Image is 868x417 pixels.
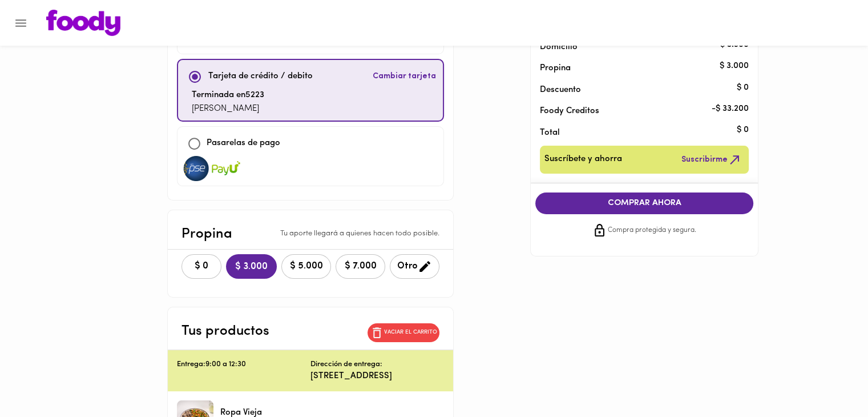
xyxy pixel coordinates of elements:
span: Suscribirme [681,153,742,167]
p: Pasarelas de pago [207,137,280,150]
span: $ 7.000 [343,261,378,272]
p: $ 3.000 [720,60,749,72]
p: Domicilio [540,41,578,53]
p: Dirección de entrega: [310,359,382,370]
p: Tu aporte llegará a quienes hacen todo posible. [280,228,439,239]
p: Tarjeta de crédito / debito [208,70,313,83]
img: visa [212,156,240,181]
button: $ 0 [181,254,221,279]
button: Menu [7,9,35,37]
iframe: Messagebird Livechat Widget [802,351,857,406]
p: Propina [181,224,232,244]
span: $ 5.000 [289,261,324,272]
p: Propina [540,62,730,74]
p: Total [540,127,730,139]
span: COMPRAR AHORA [547,198,742,209]
p: Descuento [540,84,581,96]
p: [STREET_ADDRESS] [310,370,444,382]
p: [PERSON_NAME] [192,103,264,116]
p: - $ 33.200 [712,103,749,115]
button: COMPRAR AHORA [535,193,753,214]
button: Suscribirme [679,150,744,169]
p: Entrega: 9:00 a 12:30 [177,359,310,370]
img: visa [182,156,211,181]
span: Compra protegida y segura. [608,225,696,236]
button: Otro [390,254,439,279]
p: Vaciar el carrito [384,328,437,336]
span: Cambiar tarjeta [373,71,436,82]
p: Foody Creditos [540,105,730,117]
button: $ 3.000 [226,254,277,279]
img: logo.png [46,10,120,36]
button: $ 5.000 [281,254,331,279]
button: Vaciar el carrito [368,323,439,342]
button: $ 7.000 [336,254,385,279]
p: $ 0 [737,82,749,94]
span: Suscríbete y ahorra [544,153,622,167]
span: $ 3.000 [235,262,268,272]
p: Terminada en 5223 [192,89,264,102]
p: $ 0 [737,125,749,137]
p: Tus productos [181,321,269,342]
span: $ 0 [189,261,214,272]
button: Cambiar tarjeta [370,65,438,89]
span: Otro [397,259,432,274]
